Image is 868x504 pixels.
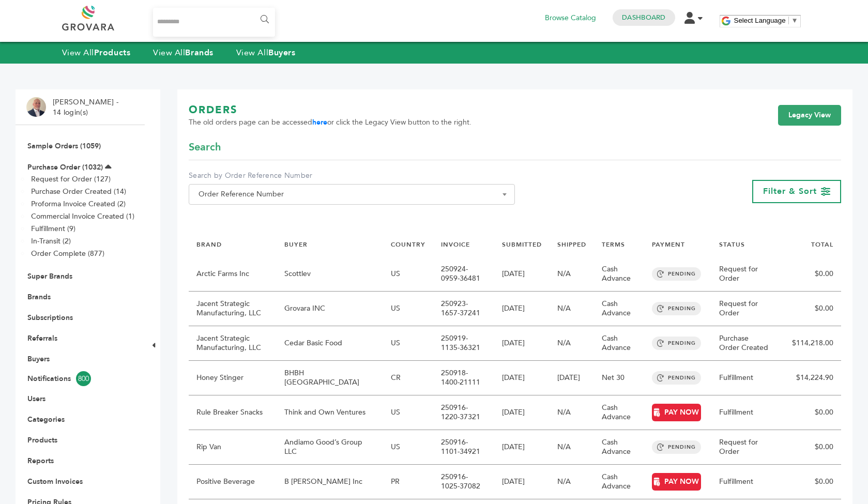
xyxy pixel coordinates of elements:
[189,103,471,117] h1: ORDERS
[383,465,433,499] td: PR
[31,174,111,184] a: Request for Order (127)
[494,292,550,326] td: [DATE]
[62,47,131,58] a: View AllProducts
[31,224,75,234] a: Fulfillment (9)
[31,187,126,196] a: Purchase Order Created (14)
[441,240,470,249] a: INVOICE
[268,47,295,58] strong: Buyers
[550,361,594,395] td: [DATE]
[652,302,701,315] span: PENDING
[31,199,126,209] a: Proforma Invoice Created (2)
[719,240,745,249] a: STATUS
[594,430,644,465] td: Cash Advance
[494,465,550,499] td: [DATE]
[550,465,594,499] td: N/A
[763,186,817,197] span: Filter & Sort
[734,17,798,24] a: Select Language​
[550,292,594,326] td: N/A
[31,249,104,258] a: Order Complete (877)
[27,354,50,364] a: Buyers
[550,430,594,465] td: N/A
[494,326,550,361] td: [DATE]
[194,187,509,202] span: Order Reference Number
[27,333,57,343] a: Referrals
[550,326,594,361] td: N/A
[31,236,71,246] a: In-Transit (2)
[557,240,586,249] a: SHIPPED
[312,117,327,127] a: here
[778,430,841,465] td: $0.00
[652,371,701,385] span: PENDING
[27,162,103,172] a: Purchase Order (1032)
[711,257,778,292] td: Request for Order
[189,117,471,128] span: The old orders page can be accessed or click the Legacy View button to the right.
[594,395,644,430] td: Cash Advance
[383,257,433,292] td: US
[778,395,841,430] td: $0.00
[594,292,644,326] td: Cash Advance
[383,292,433,326] td: US
[153,47,214,58] a: View AllBrands
[550,257,594,292] td: N/A
[383,395,433,430] td: US
[433,257,494,292] td: 250924-0959-36481
[778,257,841,292] td: $0.00
[433,326,494,361] td: 250919-1135-36321
[27,456,54,466] a: Reports
[433,430,494,465] td: 250916-1101-34921
[652,473,701,491] a: PAY NOW
[711,361,778,395] td: Fulfillment
[550,395,594,430] td: N/A
[31,211,134,221] a: Commercial Invoice Created (1)
[27,292,51,302] a: Brands
[189,326,277,361] td: Jacent Strategic Manufacturing, LLC
[652,337,701,350] span: PENDING
[502,240,542,249] a: SUBMITTED
[53,97,121,117] li: [PERSON_NAME] - 14 login(s)
[734,17,786,24] span: Select Language
[27,313,73,323] a: Subscriptions
[277,292,383,326] td: Grovara INC
[277,430,383,465] td: Andiamo Good’s Group LLC
[711,430,778,465] td: Request for Order
[711,326,778,361] td: Purchase Order Created
[652,240,685,249] a: PAYMENT
[27,141,101,151] a: Sample Orders (1059)
[27,435,57,445] a: Products
[494,361,550,395] td: [DATE]
[189,184,515,205] span: Order Reference Number
[189,292,277,326] td: Jacent Strategic Manufacturing, LLC
[189,361,277,395] td: Honey Stinger
[494,257,550,292] td: [DATE]
[189,430,277,465] td: Rip Van
[602,240,625,249] a: TERMS
[189,171,515,181] label: Search by Order Reference Number
[76,371,91,386] span: 800
[778,326,841,361] td: $114,218.00
[196,240,222,249] a: BRAND
[652,440,701,454] span: PENDING
[811,240,833,249] a: TOTAL
[277,361,383,395] td: BHBH [GEOGRAPHIC_DATA]
[189,140,221,155] span: Search
[284,240,308,249] a: BUYER
[189,395,277,430] td: Rule Breaker Snacks
[27,371,133,386] a: Notifications800
[778,361,841,395] td: $14,224.90
[788,17,789,24] span: ​
[433,395,494,430] td: 250916-1220-37321
[545,12,596,24] a: Browse Catalog
[383,430,433,465] td: US
[494,430,550,465] td: [DATE]
[189,257,277,292] td: Arctic Farms Inc
[594,257,644,292] td: Cash Advance
[433,361,494,395] td: 250918-1400-21111
[594,326,644,361] td: Cash Advance
[189,465,277,499] td: Positive Beverage
[622,13,665,22] a: Dashboard
[27,415,65,424] a: Categories
[778,465,841,499] td: $0.00
[277,395,383,430] td: Think and Own Ventures
[27,271,72,281] a: Super Brands
[711,292,778,326] td: Request for Order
